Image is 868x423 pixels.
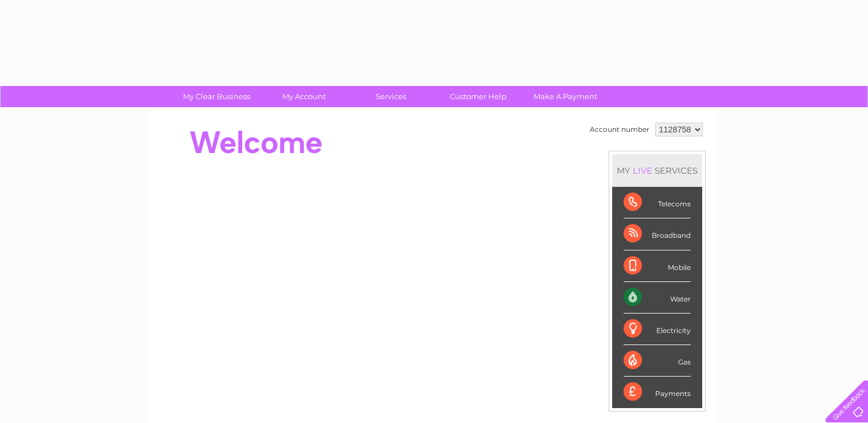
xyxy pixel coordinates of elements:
[431,86,526,107] a: Customer Help
[624,377,691,408] div: Payments
[256,86,351,107] a: My Account
[587,120,652,139] td: Account number
[624,250,691,282] div: Mobile
[612,154,702,187] div: MY SERVICES
[624,282,691,314] div: Water
[624,314,691,345] div: Electricity
[344,86,438,107] a: Services
[624,187,691,218] div: Telecoms
[624,345,691,377] div: Gas
[169,86,264,107] a: My Clear Business
[624,218,691,250] div: Broadband
[630,165,655,176] div: LIVE
[518,86,613,107] a: Make A Payment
